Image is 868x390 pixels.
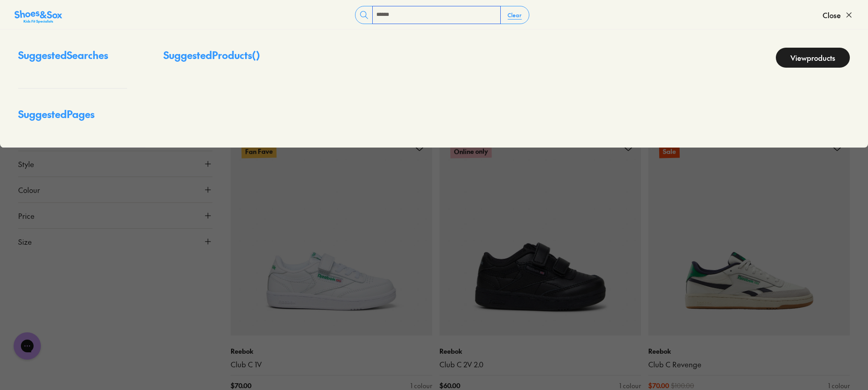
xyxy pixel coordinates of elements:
[648,134,850,336] a: Sale
[18,48,127,70] p: Suggested Searches
[252,48,260,62] span: ( )
[18,158,34,169] span: Style
[18,229,212,254] button: Size
[18,210,35,221] span: Price
[648,360,850,370] a: Club C Revenge
[18,177,212,202] button: Colour
[659,144,680,158] p: Sale
[231,360,432,370] a: Club C 1V
[15,10,62,24] img: SNS_Logo_Responsive.svg
[18,203,212,228] button: Price
[231,346,432,356] p: Reebok
[9,329,45,363] iframe: Gorgias live chat messenger
[776,48,850,68] a: Viewproducts
[18,184,40,195] span: Colour
[18,107,127,129] p: Suggested Pages
[18,151,212,177] button: Style
[823,5,853,25] button: Close
[500,7,529,23] button: Clear
[648,346,850,356] p: Reebok
[439,346,641,356] p: Reebok
[231,134,432,336] a: Fan Fave
[439,134,641,336] a: Online only
[15,8,62,22] a: Shoes &amp; Sox
[823,10,841,20] span: Close
[439,360,641,370] a: Club C 2V 2.0
[18,236,32,247] span: Size
[450,145,492,158] p: Online only
[163,48,260,68] p: Suggested Products
[242,144,276,158] p: Fan Fave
